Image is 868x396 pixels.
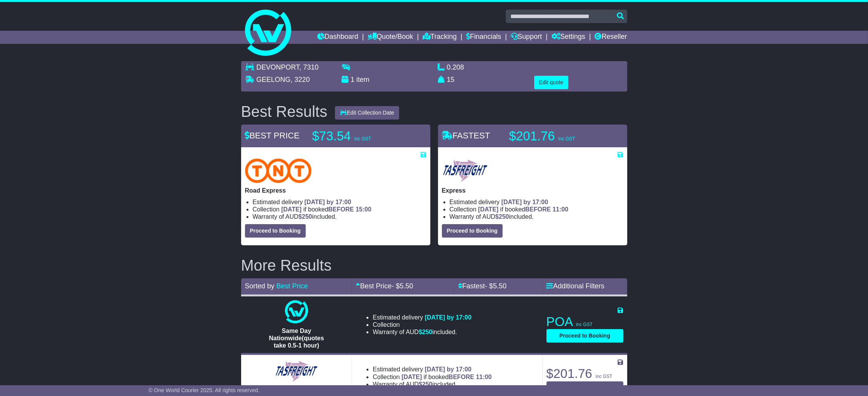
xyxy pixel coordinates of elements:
p: $201.76 [546,366,623,381]
span: BEFORE [448,374,474,380]
a: Additional Filters [546,282,605,290]
span: 5.50 [400,282,413,290]
button: Edit quote [534,76,568,89]
span: inc GST [596,374,612,379]
span: [DATE] by 17:00 [425,314,471,321]
span: if booked [402,374,491,380]
span: 5.50 [493,282,506,290]
span: $ [419,329,433,335]
img: TNT Domestic: Road Express [245,158,312,183]
a: Tracking [423,31,456,44]
span: - $ [485,282,506,290]
li: Warranty of AUD included. [253,213,427,220]
img: Tasfreight: General [275,360,318,383]
a: Settings [551,31,585,44]
button: Proceed to Booking [546,381,623,395]
h2: More Results [241,257,627,274]
span: if booked [478,206,568,213]
span: item [357,76,370,83]
a: Best Price [277,282,308,290]
li: Collection [373,321,471,328]
p: Express [442,187,623,194]
span: - $ [392,282,413,290]
span: 250 [422,381,433,388]
span: BEST PRICE [245,131,300,140]
li: Warranty of AUD included. [373,328,471,336]
p: Road Express [245,187,427,194]
span: DEVONPORT [257,63,300,71]
span: 250 [302,213,312,220]
span: [DATE] [478,206,498,213]
span: GEELONG [257,76,291,83]
span: , 7310 [299,63,318,71]
span: Same Day Nationwide(quotes take 0.5-1 hour) [269,328,324,349]
p: $73.54 [312,128,408,144]
span: [DATE] [402,374,422,380]
span: inc GST [355,136,371,141]
li: Estimated delivery [373,314,471,321]
a: Best Price- $5.50 [356,282,413,290]
span: [DATE] by 17:00 [501,199,548,205]
span: if booked [281,206,371,213]
span: inc GST [576,322,593,327]
span: Sorted by [245,282,275,290]
span: 250 [422,329,433,335]
a: Quote/Book [368,31,413,44]
a: Fastest- $5.50 [458,282,506,290]
li: Warranty of AUD included. [450,213,623,220]
span: 11:00 [476,374,492,380]
button: Edit Collection Date [335,106,399,120]
span: BEFORE [328,206,354,213]
button: Proceed to Booking [442,224,503,238]
span: $ [298,213,312,220]
a: Reseller [595,31,627,44]
span: 0.208 [447,63,464,71]
p: POA [546,314,623,329]
span: , 3220 [291,76,310,83]
li: Collection [450,206,623,213]
li: Warranty of AUD included. [373,381,491,388]
span: © One World Courier 2025. All rights reserved. [148,387,260,393]
a: Dashboard [317,31,358,44]
span: 15 [447,76,455,83]
img: One World Courier: Same Day Nationwide(quotes take 0.5-1 hour) [285,300,308,323]
span: 15:00 [356,206,372,213]
li: Estimated delivery [253,198,427,206]
span: $ [495,213,509,220]
button: Proceed to Booking [546,329,623,343]
li: Collection [253,206,427,213]
img: Tasfreight: Express [442,158,488,183]
span: 250 [499,213,509,220]
p: $201.76 [509,128,605,144]
li: Estimated delivery [373,366,491,373]
a: Financials [466,31,501,44]
span: FASTEST [442,131,490,140]
li: Collection [373,373,491,381]
a: Support [511,31,542,44]
span: [DATE] [281,206,302,213]
span: 1 [351,76,355,83]
span: [DATE] by 17:00 [425,366,471,373]
span: BEFORE [525,206,551,213]
li: Estimated delivery [450,198,623,206]
span: inc GST [558,136,575,141]
span: 11:00 [553,206,568,213]
button: Proceed to Booking [245,224,306,238]
span: $ [419,381,433,388]
div: Best Results [237,103,332,120]
span: [DATE] by 17:00 [305,199,352,205]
